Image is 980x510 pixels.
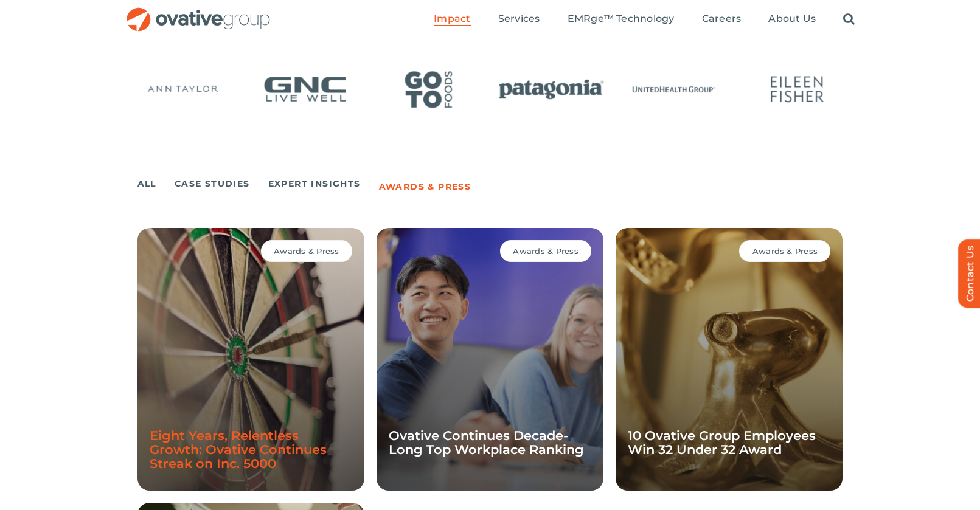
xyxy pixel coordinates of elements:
[498,13,540,25] span: Services
[268,175,361,192] a: Expert Insights
[768,13,816,25] span: About Us
[617,66,732,115] div: 23 / 24
[843,13,855,26] a: Search
[125,66,240,115] div: 19 / 24
[740,66,855,115] div: 24 / 24
[498,13,540,26] a: Services
[379,178,471,195] a: Awards & Press
[137,173,843,195] ul: Post Filters
[248,66,363,115] div: 20 / 24
[175,175,250,192] a: Case Studies
[702,13,742,26] a: Careers
[494,66,609,115] div: 22 / 24
[434,13,470,26] a: Impact
[568,13,675,26] a: EMRge™ Technology
[137,175,156,192] a: All
[702,13,742,25] span: Careers
[371,66,486,115] div: 21 / 24
[434,13,470,25] span: Impact
[628,428,816,457] a: 10 Ovative Group Employees Win 32 Under 32 Award
[125,6,271,18] a: OG_Full_horizontal_RGB
[568,13,675,25] span: EMRge™ Technology
[150,428,327,471] a: Eight Years, Relentless Growth: Ovative Continues Streak on Inc. 5000
[768,13,816,26] a: About Us
[389,428,584,457] a: Ovative Continues Decade-Long Top Workplace Ranking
